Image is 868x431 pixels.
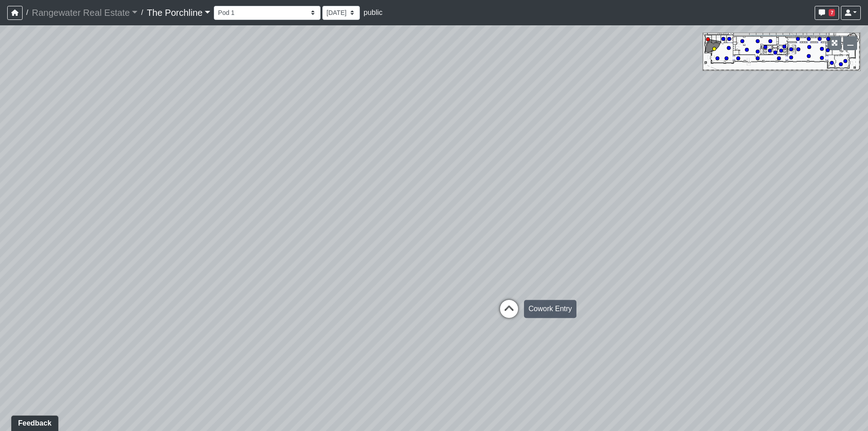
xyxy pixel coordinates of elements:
iframe: Ybug feedback widget [7,413,60,431]
span: public [363,9,382,16]
span: / [137,4,146,22]
a: The Porchline [147,4,211,22]
div: Cowork Entry [524,300,576,318]
span: 7 [829,9,835,16]
a: Rangewater Real Estate [32,4,137,22]
span: / [23,4,32,22]
button: 7 [815,6,839,20]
